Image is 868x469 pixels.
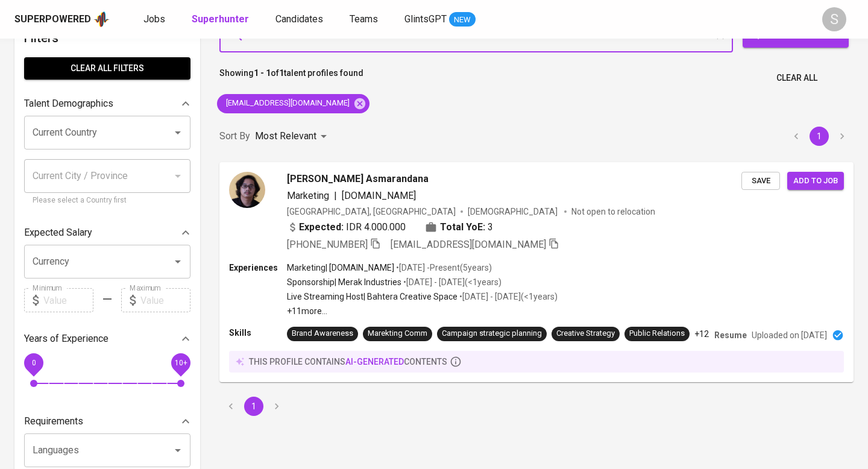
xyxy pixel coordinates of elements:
input: Value [43,288,93,312]
nav: pagination navigation [219,397,288,416]
div: Talent Demographics [24,92,190,116]
button: Save [741,172,780,190]
p: +11 more ... [287,305,558,317]
input: Value [140,288,190,312]
p: this profile contains contents [249,356,447,368]
div: Requirements [24,409,190,433]
div: [GEOGRAPHIC_DATA], [GEOGRAPHIC_DATA] [287,206,456,218]
p: Sort By [219,129,250,143]
div: Expected Salary [24,221,190,245]
p: Years of Experience [24,332,108,346]
div: Years of Experience [24,327,190,351]
a: GlintsGPT NEW [404,12,476,27]
p: Not open to relocation [571,206,655,218]
span: [EMAIL_ADDRESS][DOMAIN_NAME] [391,239,546,250]
p: Skills [229,327,287,339]
span: Teams [350,13,378,25]
img: app logo [93,10,110,28]
b: Total YoE: [440,220,485,234]
p: Live Streaming Host | Bahtera Creative Space [287,291,458,303]
div: Public Relations [629,328,685,339]
div: IDR 4.000.000 [287,220,406,234]
span: [DOMAIN_NAME] [342,190,416,201]
button: page 1 [244,397,263,416]
button: page 1 [810,127,829,146]
div: Superpowered [14,13,91,27]
span: | [334,189,337,203]
button: Open [169,442,186,459]
img: 6ab53fcb3e8809d89d7822ddda80d8e6.jpg [229,172,265,208]
p: Marketing | [DOMAIN_NAME] [287,262,394,274]
span: Marketing [287,190,329,201]
b: Expected: [299,220,344,234]
span: [PHONE_NUMBER] [287,239,368,250]
div: Campaign strategic planning [442,328,542,339]
span: [DEMOGRAPHIC_DATA] [468,206,559,218]
span: Add to job [793,174,838,188]
div: Marekting Comm [368,328,427,339]
span: Save [747,174,774,188]
span: NEW [449,14,476,26]
div: S [822,7,846,31]
div: [EMAIL_ADDRESS][DOMAIN_NAME] [217,94,370,113]
div: Creative Strategy [556,328,615,339]
p: Expected Salary [24,225,92,240]
p: Talent Demographics [24,96,113,111]
span: 3 [488,220,493,234]
b: Superhunter [192,13,249,25]
p: Showing of talent profiles found [219,67,363,89]
p: • [DATE] - Present ( 5 years ) [394,262,492,274]
a: Superhunter [192,12,251,27]
p: Most Relevant [255,129,316,143]
span: GlintsGPT [404,13,447,25]
p: +12 [694,328,709,340]
button: Open [169,124,186,141]
span: Clear All filters [34,61,181,76]
a: Jobs [143,12,168,27]
button: Clear All filters [24,57,190,80]
button: Clear All [772,67,822,89]
span: 0 [31,359,36,367]
button: Add to job [787,172,844,190]
p: Requirements [24,414,83,429]
span: 10+ [174,359,187,367]
a: Superpoweredapp logo [14,10,110,28]
p: • [DATE] - [DATE] ( <1 years ) [458,291,558,303]
div: Brand Awareness [292,328,353,339]
p: Sponsorship | Merak Industries [287,276,401,288]
nav: pagination navigation [785,127,854,146]
a: Teams [350,12,380,27]
p: • [DATE] - [DATE] ( <1 years ) [401,276,502,288]
p: Please select a Country first [33,195,182,207]
p: Uploaded on [DATE] [752,329,827,341]
span: Clear All [776,71,817,86]
button: Open [169,253,186,270]
span: Jobs [143,13,165,25]
span: AI-generated [345,357,404,367]
b: 1 - 1 [254,68,271,78]
p: Resume [714,329,747,341]
span: Candidates [275,13,323,25]
a: Candidates [275,12,325,27]
span: [PERSON_NAME] Asmarandana [287,172,429,186]
span: [EMAIL_ADDRESS][DOMAIN_NAME] [217,98,357,109]
p: Experiences [229,262,287,274]
a: [PERSON_NAME] AsmarandanaMarketing|[DOMAIN_NAME][GEOGRAPHIC_DATA], [GEOGRAPHIC_DATA][DEMOGRAPHIC_... [219,162,854,382]
b: 1 [279,68,284,78]
div: Most Relevant [255,125,331,148]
